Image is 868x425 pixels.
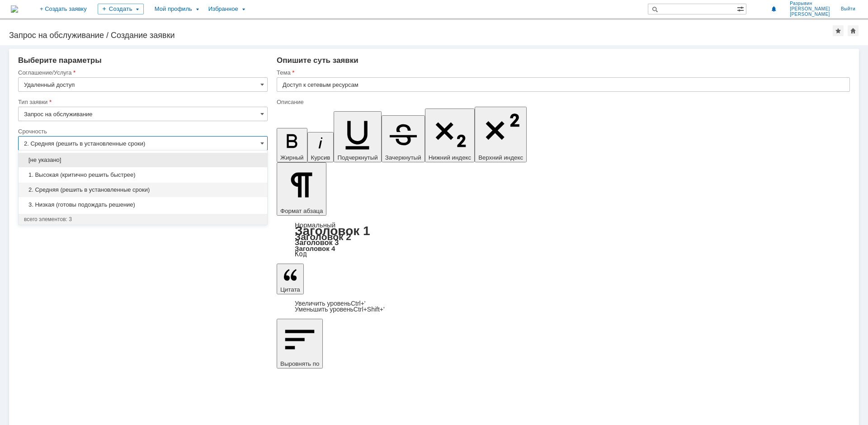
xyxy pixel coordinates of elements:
div: Тема [277,70,848,76]
li: \\Runofsv0001\объекты$\33766 Реконструкция цеха аммиак-4 (ГИАП) Проектная документация [22,61,132,82]
span: Зачеркнутый [385,154,421,161]
span: Выровнять по [280,360,319,367]
span: 2. Средняя (решить в установленные сроки) [24,186,262,194]
button: Формат абзаца [277,162,326,216]
div: Добавить в избранное [833,25,844,36]
div: Прошу, в связи с производственной необходимостью, предоставить доступ (на чтение) к сетевым ресур... [4,11,132,54]
a: Decrease [295,306,385,313]
div: для сотрудников Монтажного отдела [4,89,132,96]
div: всего элементов: 3 [24,216,262,223]
button: Выровнять по [277,319,323,368]
button: Подчеркнутый [334,111,381,162]
button: Цитата [277,264,304,294]
a: Заголовок 1 [295,224,370,238]
span: Выберите параметры [18,56,102,65]
span: 1. Высокая (критично решить быстрее) [24,171,262,179]
span: Расширенный поиск [737,4,746,13]
a: Заголовок 3 [295,238,339,246]
div: Создать [98,4,144,14]
span: Жирный [280,154,304,161]
div: Формат абзаца [277,222,850,257]
div: Цитата [277,301,850,312]
span: Разрывин [790,1,830,6]
div: Срочность [18,128,266,134]
button: Зачеркнутый [382,115,425,162]
div: Тип заявки [18,99,266,105]
span: Нижний индекс [429,154,472,161]
span: Формат абзаца [280,208,323,214]
span: [не указано] [24,156,262,164]
a: Заголовок 4 [295,245,335,252]
a: Нормальный [295,221,335,229]
span: 3. Низкая (готовы подождать решение) [24,201,262,208]
span: Подчеркнутый [337,154,377,161]
span: Ctrl+' [351,300,366,307]
a: Перейти на домашнюю страницу [11,5,18,13]
button: Жирный [277,128,307,162]
span: Курсив [311,154,330,161]
a: Increase [295,300,366,307]
div: Сделать домашней страницей [848,25,859,36]
span: Ctrl+Shift+' [354,306,385,313]
button: Верхний индекс [475,107,527,162]
div: Доброго дня! [4,4,132,11]
a: Код [295,250,307,258]
span: [PERSON_NAME] [790,6,830,12]
img: logo [11,5,18,13]
a: Заголовок 2 [295,231,351,242]
span: Опишите суть заявки [277,56,359,65]
span: Верхний индекс [478,154,523,161]
div: Соглашение/Услуга [18,70,266,76]
button: Нижний индекс [425,109,475,162]
div: Запрос на обслуживание / Создание заявки [9,31,833,40]
button: Курсив [307,132,334,162]
span: Цитата [280,286,300,293]
span: [PERSON_NAME] [790,12,830,17]
div: Описание [277,99,848,105]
